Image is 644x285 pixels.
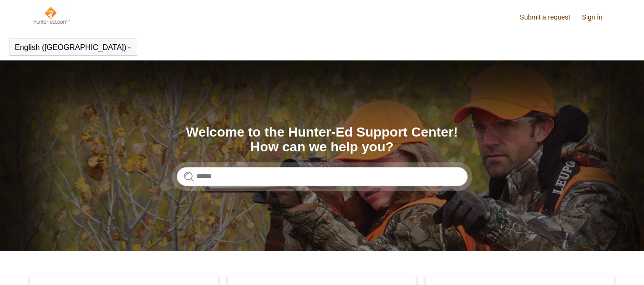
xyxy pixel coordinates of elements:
a: Sign in [582,12,612,22]
input: Search [177,167,468,186]
a: Submit a request [520,12,580,22]
img: Hunter-Ed Help Center home page [32,6,71,25]
button: English ([GEOGRAPHIC_DATA]) [15,43,132,52]
h1: Welcome to the Hunter-Ed Support Center! How can we help you? [177,125,468,155]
